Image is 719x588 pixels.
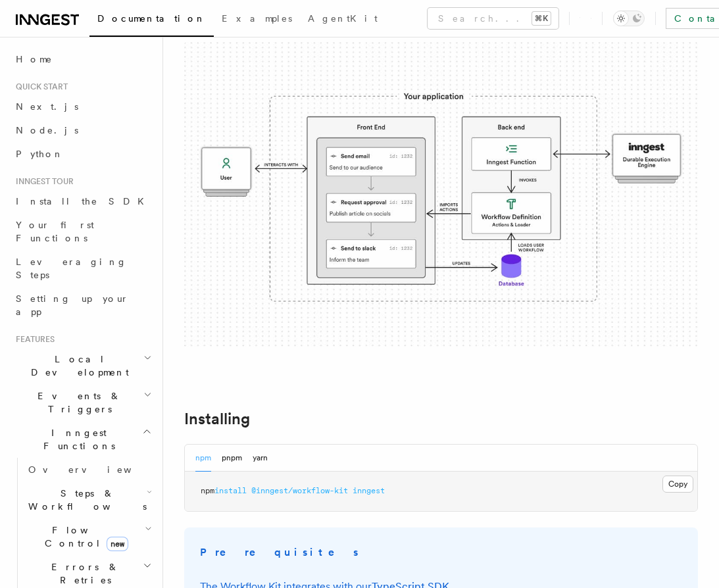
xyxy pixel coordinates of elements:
[11,421,155,458] button: Inngest Functions
[11,353,143,379] span: Local Development
[23,518,155,555] button: Flow Controlnew
[214,4,300,36] a: Examples
[11,47,155,71] a: Home
[253,445,268,472] button: yarn
[11,142,155,166] a: Python
[201,486,214,495] span: npm
[195,445,211,472] button: npm
[28,464,164,475] span: Overview
[532,12,551,25] kbd: ⌘K
[16,53,53,66] span: Home
[662,476,693,493] button: Copy
[23,560,143,587] span: Errors & Retries
[11,176,74,187] span: Inngest tour
[23,524,145,550] span: Flow Control
[23,481,155,518] button: Steps & Workflows
[308,13,378,24] span: AgentKit
[107,537,128,551] span: new
[300,4,385,36] a: AgentKit
[11,334,55,345] span: Features
[11,426,142,453] span: Inngest Functions
[16,149,64,159] span: Python
[16,125,78,135] span: Node.js
[222,13,292,24] span: Examples
[214,486,247,495] span: install
[11,118,155,142] a: Node.js
[184,410,250,428] a: Installing
[251,486,348,495] span: @inngest/workflow-kit
[23,487,147,513] span: Steps & Workflows
[16,220,94,243] span: Your first Functions
[16,257,127,280] span: Leveraging Steps
[11,189,155,213] a: Install the SDK
[11,287,155,324] a: Setting up your app
[11,384,155,421] button: Events & Triggers
[16,293,129,317] span: Setting up your app
[16,196,152,207] span: Install the SDK
[11,389,143,416] span: Events & Triggers
[222,445,242,472] button: pnpm
[11,95,155,118] a: Next.js
[11,250,155,287] a: Leveraging Steps
[11,82,68,92] span: Quick start
[89,4,214,37] a: Documentation
[200,546,360,558] strong: Prerequisites
[23,458,155,481] a: Overview
[97,13,206,24] span: Documentation
[11,347,155,384] button: Local Development
[16,101,78,112] span: Next.js
[11,213,155,250] a: Your first Functions
[184,42,698,349] img: The Workflow Kit provides a Workflow Engine to compose workflow actions on the back end and a set...
[613,11,645,26] button: Toggle dark mode
[428,8,558,29] button: Search...⌘K
[353,486,385,495] span: inngest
